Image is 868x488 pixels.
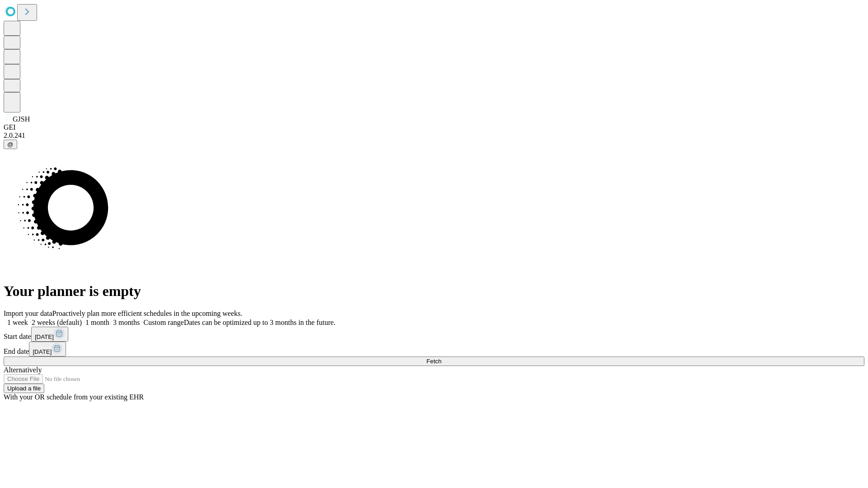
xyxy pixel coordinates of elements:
span: Proactively plan more efficient schedules in the upcoming weeks. [52,310,242,317]
div: 2.0.241 [4,131,864,140]
span: [DATE] [33,348,52,355]
button: [DATE] [31,327,68,342]
button: @ [4,140,17,149]
button: Upload a file [4,384,44,393]
span: Custom range [143,319,184,326]
span: 2 weeks (default) [32,319,82,326]
span: With your OR schedule from your existing EHR [4,393,144,401]
span: @ [7,141,14,148]
button: Fetch [4,357,864,366]
button: [DATE] [29,342,66,357]
h1: Your planner is empty [4,283,864,300]
div: GEI [4,123,864,131]
span: Alternatively [4,366,42,374]
div: Start date [4,327,864,342]
span: 1 week [7,319,28,326]
span: Dates can be optimized up to 3 months in the future. [184,319,335,326]
span: GJSH [13,115,30,123]
span: 3 months [113,319,140,326]
div: End date [4,342,864,357]
span: [DATE] [35,333,54,340]
span: Fetch [426,358,441,365]
span: 1 month [85,319,109,326]
span: Import your data [4,310,52,317]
